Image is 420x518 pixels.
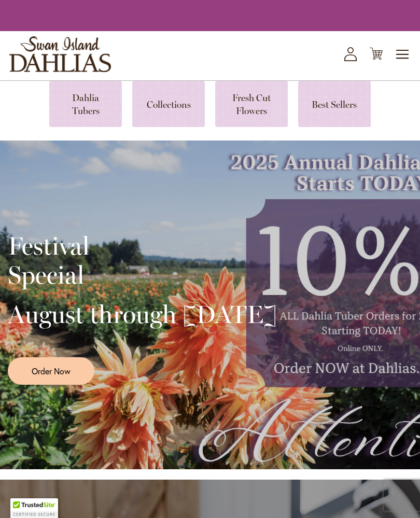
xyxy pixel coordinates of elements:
a: store logo [9,36,111,72]
span: Order Now [32,365,71,377]
a: Order Now [8,357,94,385]
h2: August through [DATE] [8,300,277,329]
h2: Festival Special [8,231,277,289]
